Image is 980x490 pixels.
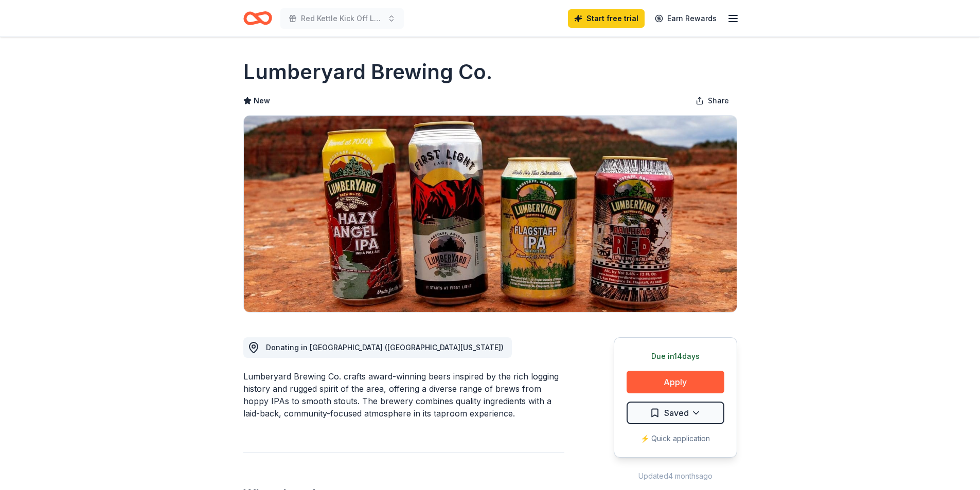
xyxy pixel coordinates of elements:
[243,6,272,30] a: Home
[568,9,645,28] a: Start free trial
[664,406,689,420] span: Saved
[280,8,404,29] button: Red Kettle Kick Off Luncheon
[244,116,737,312] img: Image for Lumberyard Brewing Co.
[301,12,383,25] span: Red Kettle Kick Off Luncheon
[627,350,724,362] div: Due in 14 days
[243,370,564,420] div: Lumberyard Brewing Co. crafts award-winning beers inspired by the rich logging history and rugged...
[627,402,724,424] button: Saved
[254,95,270,107] span: New
[614,470,737,482] div: Updated 4 months ago
[627,371,724,393] button: Apply
[649,9,723,28] a: Earn Rewards
[266,343,504,352] span: Donating in [GEOGRAPHIC_DATA] ([GEOGRAPHIC_DATA][US_STATE])
[708,95,729,107] span: Share
[627,432,724,445] div: ⚡️ Quick application
[243,58,492,86] h1: Lumberyard Brewing Co.
[687,90,737,111] button: Share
